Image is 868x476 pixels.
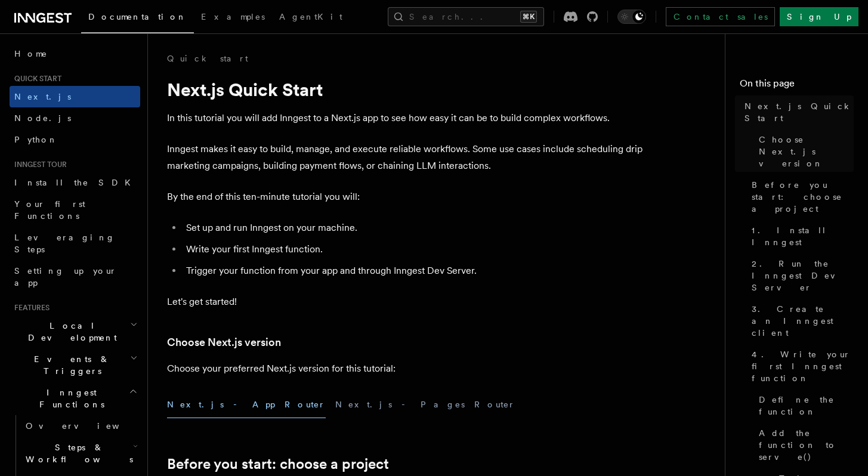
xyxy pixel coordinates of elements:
[21,437,140,470] button: Steps & Workflows
[10,160,67,169] span: Inngest tour
[10,86,140,107] a: Next.js
[167,360,644,377] p: Choose your preferred Next.js version for this tutorial:
[754,129,854,174] a: Choose Next.js version
[14,178,138,187] span: Install the SDK
[740,76,854,95] h4: On this page
[10,303,50,313] span: Features
[754,389,854,422] a: Define the function
[752,179,854,215] span: Before you start: choose a project
[747,344,854,389] a: 4. Write your first Inngest function
[167,79,644,100] h1: Next.js Quick Start
[21,415,140,437] a: Overview
[10,315,140,348] button: Local Development
[183,262,644,279] li: Trigger your function from your app and through Inngest Dev Server.
[10,227,140,260] a: Leveraging Steps
[201,12,265,21] span: Examples
[747,174,854,220] a: Before you start: choose a project
[167,293,644,310] p: Let's get started!
[26,421,149,431] span: Overview
[520,11,537,23] kbd: ⌘K
[666,7,775,26] a: Contact sales
[14,199,85,221] span: Your first Functions
[10,129,140,150] a: Python
[14,92,71,101] span: Next.js
[10,382,140,415] button: Inngest Functions
[167,391,326,418] button: Next.js - App Router
[14,113,71,123] span: Node.js
[752,258,854,293] span: 2. Run the Inngest Dev Server
[167,52,248,64] a: Quick start
[759,134,854,169] span: Choose Next.js version
[10,193,140,227] a: Your first Functions
[194,4,272,32] a: Examples
[14,135,58,144] span: Python
[754,422,854,468] a: Add the function to serve()
[10,387,129,410] span: Inngest Functions
[745,100,854,124] span: Next.js Quick Start
[752,348,854,384] span: 4. Write your first Inngest function
[10,74,61,84] span: Quick start
[14,233,115,254] span: Leveraging Steps
[81,4,194,33] a: Documentation
[10,320,130,344] span: Local Development
[10,260,140,293] a: Setting up your app
[747,253,854,298] a: 2. Run the Inngest Dev Server
[747,220,854,253] a: 1. Install Inngest
[10,353,130,377] span: Events & Triggers
[279,12,342,21] span: AgentKit
[759,394,854,418] span: Define the function
[388,7,544,26] button: Search...⌘K
[167,110,644,126] p: In this tutorial you will add Inngest to a Next.js app to see how easy it can be to build complex...
[780,7,858,26] a: Sign Up
[10,107,140,129] a: Node.js
[617,10,646,24] button: Toggle dark mode
[167,141,644,174] p: Inngest makes it easy to build, manage, and execute reliable workflows. Some use cases include sc...
[335,391,515,418] button: Next.js - Pages Router
[14,48,48,60] span: Home
[759,427,854,463] span: Add the function to serve()
[183,241,644,258] li: Write your first Inngest function.
[747,298,854,344] a: 3. Create an Inngest client
[740,95,854,129] a: Next.js Quick Start
[752,303,854,339] span: 3. Create an Inngest client
[167,188,644,205] p: By the end of this ten-minute tutorial you will:
[752,224,854,248] span: 1. Install Inngest
[10,172,140,193] a: Install the SDK
[21,441,133,465] span: Steps & Workflows
[167,334,281,351] a: Choose Next.js version
[272,4,350,32] a: AgentKit
[14,266,117,288] span: Setting up your app
[10,348,140,382] button: Events & Triggers
[183,220,644,236] li: Set up and run Inngest on your machine.
[10,43,140,64] a: Home
[167,456,389,472] a: Before you start: choose a project
[88,12,187,21] span: Documentation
